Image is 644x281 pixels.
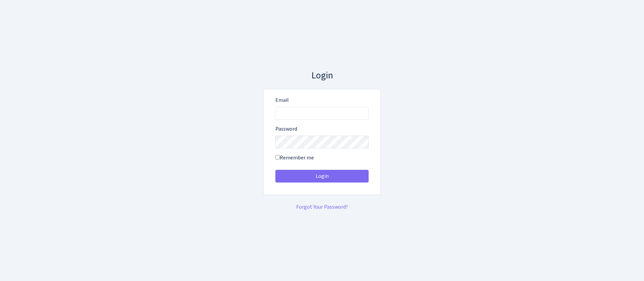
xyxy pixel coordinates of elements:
[275,96,289,104] label: Email
[275,170,369,183] button: Login
[275,154,314,162] label: Remember me
[275,155,280,159] input: Remember me
[275,125,297,133] label: Password
[263,70,381,81] h3: Login
[296,203,348,211] a: Forgot Your Password?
